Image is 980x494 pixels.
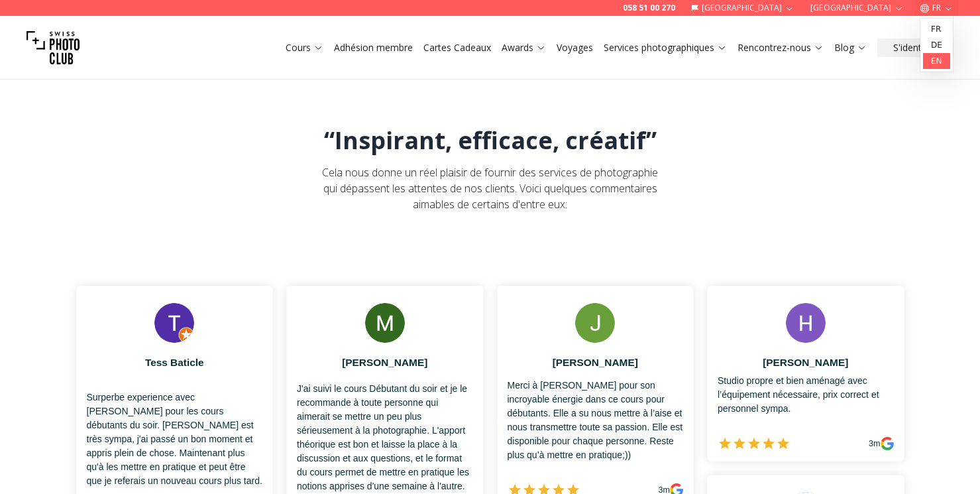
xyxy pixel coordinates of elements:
a: Adhésion membre [334,41,413,54]
button: Cartes Cadeaux [418,38,496,57]
a: fr [923,21,950,37]
a: Voyages [557,41,593,54]
a: Awards [502,41,546,54]
a: Cartes Cadeaux [423,41,491,54]
button: Adhésion membre [329,38,418,57]
a: en [923,53,950,69]
button: Voyages [551,38,598,57]
button: Rencontrez-nous [732,38,829,57]
a: Blog [834,41,867,54]
img: Swiss photo club [27,21,80,74]
a: 058 51 00 270 [623,3,675,13]
span: Cela nous donne un réel plaisir de fournir des services de photographie qui dépassent les attente... [322,165,658,212]
a: Services photographiques [604,41,727,54]
button: Blog [829,38,872,57]
a: Rencontrez-nous [737,41,824,54]
h1: “Inspirant, efficace, créatif” [324,127,657,154]
button: Services photographiques [598,38,732,57]
a: Cours [286,41,323,54]
div: FR [920,19,953,72]
button: S'identifier [877,38,953,57]
a: de [923,37,950,53]
button: Cours [280,38,329,57]
button: Awards [496,38,551,57]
